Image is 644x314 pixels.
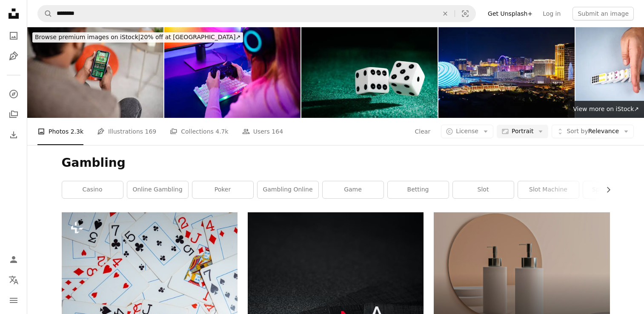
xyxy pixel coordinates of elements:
button: Menu [5,292,22,309]
h1: Gambling [62,155,610,171]
a: Collections [5,106,22,123]
a: Explore [5,86,22,103]
a: Collections 4.7k [170,118,228,145]
button: scroll list to the right [601,181,610,198]
button: Sort byRelevance [552,125,634,138]
img: Man checking sports results on mobile device screen [27,27,163,118]
a: Log in [538,7,566,20]
a: Log in / Sign up [5,251,22,268]
a: Illustrations [5,48,22,65]
a: betting [388,181,449,198]
button: Clear [436,6,455,22]
span: 20% off at [GEOGRAPHIC_DATA] ↗ [35,34,240,40]
a: View more on iStock↗ [568,101,644,118]
img: Rolling Says Macro [301,27,438,118]
span: Browse premium images on iStock | [35,34,140,40]
form: Find visuals sitewide [37,5,476,22]
span: 4.7k [215,127,228,136]
a: slot [453,181,514,198]
span: License [456,128,478,134]
button: Visual search [455,6,475,22]
a: Photos [5,27,22,44]
button: Language [5,271,22,288]
a: online gambling [127,181,188,198]
a: Browse premium images on iStock|20% off at [GEOGRAPHIC_DATA]↗ [27,27,248,48]
a: Users 164 [242,118,283,145]
span: Portrait [512,127,533,136]
button: License [441,125,493,138]
img: Hotels and Entertainment Venues in Las Vegas at Night - Aerial [438,27,575,118]
a: Get Unsplash+ [483,7,538,20]
button: Search Unsplash [38,6,52,22]
a: sports betting [583,181,644,198]
button: Submit an image [572,7,634,20]
button: Portrait [497,125,548,138]
span: View more on iStock ↗ [573,106,639,112]
button: Clear [415,125,431,138]
a: poker [192,181,253,198]
a: slot machine [518,181,579,198]
a: game [323,181,384,198]
span: 169 [145,127,157,136]
span: 164 [272,127,283,136]
a: casino [62,181,123,198]
img: Gamer using joystick controller for virtual tournament plays online video game [164,27,301,118]
a: Download History [5,126,22,143]
a: Illustrations 169 [97,118,156,145]
span: Relevance [567,127,619,136]
span: Sort by [567,128,588,134]
a: gambling online [258,181,318,198]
